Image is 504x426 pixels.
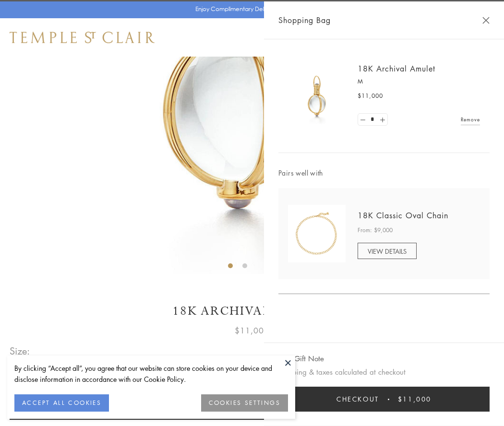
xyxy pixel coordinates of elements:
[358,63,435,74] a: 18K Archival Amulet
[358,114,368,126] a: Set quantity to 0
[278,387,490,412] button: Checkout $11,000
[358,225,393,235] span: From: $9,000
[288,205,346,262] img: N88865-OV18
[14,363,288,385] div: By clicking “Accept all”, you agree that our website can store cookies on your device and disclos...
[398,394,432,404] span: $11,000
[14,394,109,412] button: ACCEPT ALL COOKIES
[278,14,331,26] span: Shopping Bag
[235,324,269,337] span: $11,000
[288,67,346,125] img: 18K Archival Amulet
[278,167,490,178] span: Pairs well with
[278,366,490,378] p: Shipping & taxes calculated at checkout
[358,210,448,221] a: 18K Classic Oval Chain
[377,114,387,126] a: Set quantity to 2
[358,77,480,86] p: M
[358,91,383,101] span: $11,000
[461,114,480,125] a: Remove
[10,32,155,43] img: Temple St. Clair
[10,343,31,359] span: Size:
[336,394,379,404] span: Checkout
[201,394,288,412] button: COOKIES SETTINGS
[358,243,417,259] a: VIEW DETAILS
[10,303,494,319] h1: 18K Archival Amulet
[278,353,324,365] button: Add Gift Note
[482,17,490,24] button: Close Shopping Bag
[368,247,407,256] span: VIEW DETAILS
[195,4,304,14] p: Enjoy Complimentary Delivery & Returns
